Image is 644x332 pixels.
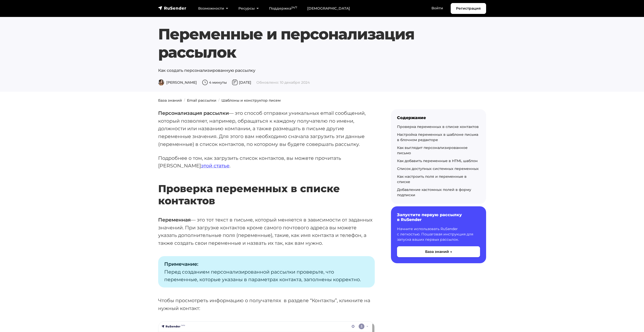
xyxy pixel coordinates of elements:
[202,80,227,85] span: 4 минуты
[187,98,216,103] a: Email рассылки
[158,6,186,11] img: RuSender
[158,109,375,148] p: — это способ отправки уникальных email сообщений, который позволяет, например, обращаться к каждо...
[158,256,375,287] p: Перед созданием персонализированной рассылки проверьте, что переменные, которые указаны в парамет...
[397,145,468,155] a: Как выглядит персонализированное письмо
[256,80,310,85] span: Обновлено: 10 декабря 2024
[397,187,471,197] a: Добавление кастомных полей в форму подписки
[397,124,479,129] a: Проверка переменных в списке контактов
[391,206,486,263] a: Запустите первую рассылку в RuSender Начните использовать RuSender с легкостью. Пошаговая инструк...
[158,216,375,247] p: — это тот текст в письме, который меняется в зависимости от заданных значений. При загрузке конта...
[397,115,480,120] div: Содержание
[158,297,375,312] p: Чтобы просмотреть информацию о получателях в разделе “Контакты”, кликните на нужный контакт:
[201,163,230,169] a: этой статье
[158,68,486,74] p: Как создать персонализированную рассылку
[264,3,302,14] a: Поддержка24/7
[397,166,479,171] a: Список доступных системных переменных
[158,217,191,223] strong: Переменная
[397,246,480,257] button: База знаний →
[158,110,229,116] strong: Персонализация рассылки
[158,168,375,207] h2: Проверка переменных в списке контактов
[397,212,480,222] h6: Запустите первую рассылку в RuSender
[426,3,448,13] a: Войти
[221,98,281,103] a: Шаблоны и конструктор писем
[193,3,233,14] a: Возможности
[158,80,197,85] span: [PERSON_NAME]
[397,226,480,242] p: Начните использовать RuSender с легкостью. Пошаговая инструкция для запуска ваших первых рассылок.
[164,261,198,267] strong: Примечание:
[302,3,355,14] a: [DEMOGRAPHIC_DATA]
[397,132,478,142] a: Настройка переменных в шаблоне письма в блочном редакторе
[233,3,264,14] a: Ресурсы
[158,98,182,103] a: База знаний
[397,174,467,184] a: Как настроить поля и переменные в списке
[451,3,486,14] a: Регистрация
[232,79,238,85] img: Дата публикации
[202,79,208,85] img: Время чтения
[158,154,375,170] p: Подробнее о том, как загрузить список контактов, вы можете прочитать [PERSON_NAME] .
[291,6,297,9] sup: 24/7
[155,98,489,103] nav: breadcrumb
[158,25,486,61] h1: Переменные и персонализация рассылок
[397,159,478,163] a: Как добавить переменные в HTML шаблон
[232,80,251,85] span: [DATE]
